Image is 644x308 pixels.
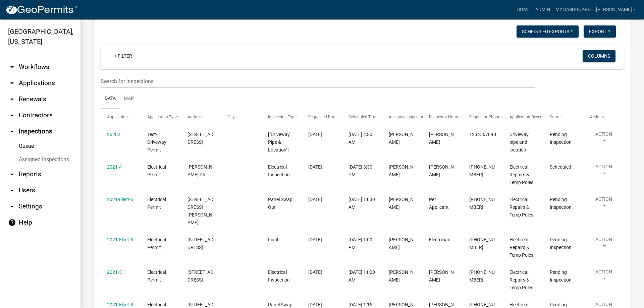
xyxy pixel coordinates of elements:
[308,302,322,307] span: 03/30/2021
[509,132,529,152] span: Driveway pipe and location
[463,109,503,125] datatable-header-cell: Requestor Phone
[8,95,16,103] i: arrow_drop_down
[583,50,615,62] button: Columns
[550,115,561,119] span: Status
[469,197,495,210] span: 478-836-3199
[517,25,579,38] button: Scheduled Exports
[590,131,618,147] button: Action
[550,269,572,283] span: Pending Inspection
[429,269,454,283] span: Burt Gordon
[101,74,535,88] input: Search for inspections
[584,109,624,125] datatable-header-cell: Actions
[107,269,122,275] a: 2021-3
[348,131,376,146] div: [DATE] 4:30 AM
[543,109,584,125] datatable-header-cell: Status
[348,115,377,119] span: Scheduled Time
[187,197,213,225] span: 765 REEVES RD
[268,164,290,177] span: Electrical Inspection
[147,269,166,283] span: Electrical Permit
[120,88,138,110] a: Map
[469,237,495,250] span: 478-836-3199
[509,197,533,218] span: Electrical Repairs & Temp Poles
[308,197,322,202] span: 03/02/2021
[107,132,120,137] a: 20202
[187,164,212,177] span: NANNETTE DR
[509,237,533,258] span: Electrical Repairs & Temp Poles
[590,236,618,253] button: Action
[429,237,450,242] span: Electrician
[109,50,138,62] a: + Filter
[147,132,166,152] span: Test- Driveway Permit
[389,269,414,283] span: Jake Watson
[553,3,593,16] a: My Dashboard
[8,63,16,71] i: arrow_drop_down
[8,186,16,194] i: arrow_drop_down
[389,197,414,210] span: Jake Watson
[509,164,533,185] span: Electrical Repairs & Temp Poles
[590,163,618,180] button: Action
[181,109,221,125] datatable-header-cell: Address
[141,109,181,125] datatable-header-cell: Application Type
[221,109,262,125] datatable-header-cell: City
[509,115,552,119] span: Application Description
[101,109,141,125] datatable-header-cell: Application
[107,302,133,307] a: 2021-Elect-8
[308,269,322,275] span: 03/29/2021
[590,268,618,285] button: Action
[187,132,213,145] span: 91 OAK HILL DR
[593,3,639,16] a: [PERSON_NAME]
[8,219,16,227] i: help
[308,164,322,170] span: 01/26/2021
[268,197,292,210] span: Panel Swap Out
[107,115,128,119] span: Application
[429,164,454,177] span: Gary Claxton
[187,269,213,283] span: 243 MARSHALLMILL RD
[107,197,133,202] a: 2021-Elect-5
[550,237,572,250] span: Pending Inspection
[107,237,133,242] a: 2021-Elect-6
[302,109,342,125] datatable-header-cell: Requested Date
[429,197,449,210] span: Per Applicant
[101,88,120,110] a: Data
[268,115,297,119] span: Inspection Type
[584,25,616,38] button: Export
[389,164,414,177] span: Maranda McCollum
[187,115,202,119] span: Address
[348,196,376,211] div: [DATE] 11:30 AM
[268,269,290,283] span: Electrical Inspection
[389,132,414,145] span: Jake Watson
[107,164,122,170] a: 2021-4
[308,115,336,119] span: Requested Date
[348,268,376,284] div: [DATE] 11:00 AM
[429,115,459,119] span: Requestor Name
[389,237,414,250] span: Jake Watson
[423,109,463,125] datatable-header-cell: Requestor Name
[509,269,533,290] span: Electrical Repairs & Temp Poles
[469,269,495,283] span: 478-256-5822
[8,111,16,119] i: arrow_drop_down
[348,236,376,251] div: [DATE] 1:00 PM
[187,237,213,250] span: 520 US 80 HWY W
[469,164,495,177] span: 478-955-6082
[348,163,376,179] div: [DATE] 3:30 PM
[8,202,16,210] i: arrow_drop_down
[382,109,423,125] datatable-header-cell: Assigned Inspector
[268,132,290,152] span: ["Driveway Pipe & Location"]
[514,3,533,16] a: Home
[308,132,322,137] span: 12/08/2020
[389,115,423,119] span: Assigned Inspector
[342,109,382,125] datatable-header-cell: Scheduled Time
[147,237,166,250] span: Electrical Permit
[469,132,496,137] span: 1234567890
[590,115,604,119] span: Actions
[147,197,166,210] span: Electrical Permit
[147,164,166,177] span: Electrical Permit
[268,237,278,242] span: Final
[8,170,16,178] i: arrow_drop_down
[8,79,16,87] i: arrow_drop_down
[429,132,454,145] span: jake watson
[503,109,543,125] datatable-header-cell: Application Description
[308,237,322,242] span: 03/11/2021
[8,127,16,135] i: arrow_drop_up
[590,196,618,212] button: Action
